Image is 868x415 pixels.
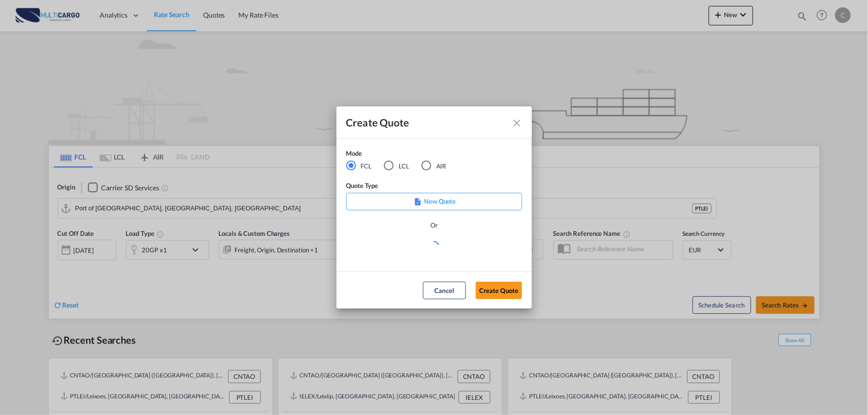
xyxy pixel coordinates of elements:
md-icon: Close dialog [511,117,523,129]
md-radio-button: FCL [346,161,372,171]
div: Mode [346,148,459,161]
md-dialog: Create QuoteModeFCL LCLAIR ... [337,106,532,309]
p: New Quote [350,196,519,206]
button: Create Quote [476,282,522,299]
div: Or [430,220,438,230]
button: Close dialog [508,113,525,131]
button: Cancel [423,282,466,299]
div: Create Quote [346,116,505,128]
div: New Quote [346,193,522,210]
md-radio-button: AIR [422,161,446,171]
div: Quote Type [346,181,522,193]
md-radio-button: LCL [384,161,409,171]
